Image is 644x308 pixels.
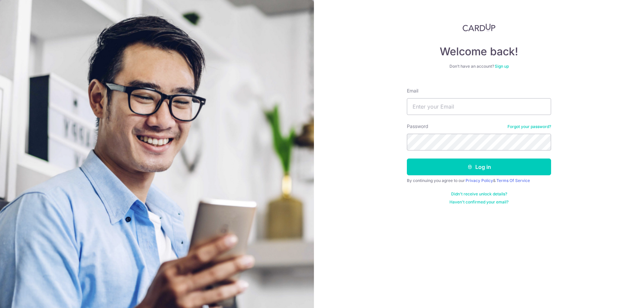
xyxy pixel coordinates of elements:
div: By continuing you agree to our & [407,178,551,183]
a: Terms Of Service [496,178,530,183]
a: Privacy Policy [466,178,493,183]
a: Forgot your password? [507,124,551,129]
div: Don’t have an account? [407,64,551,69]
a: Haven't confirmed your email? [449,199,508,205]
input: Enter your Email [407,98,551,115]
label: Password [407,123,428,130]
label: Email [407,87,418,94]
button: Log in [407,159,551,175]
img: CardUp Logo [463,23,495,32]
h4: Welcome back! [407,45,551,58]
a: Didn't receive unlock details? [451,191,507,197]
a: Sign up [495,64,509,69]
